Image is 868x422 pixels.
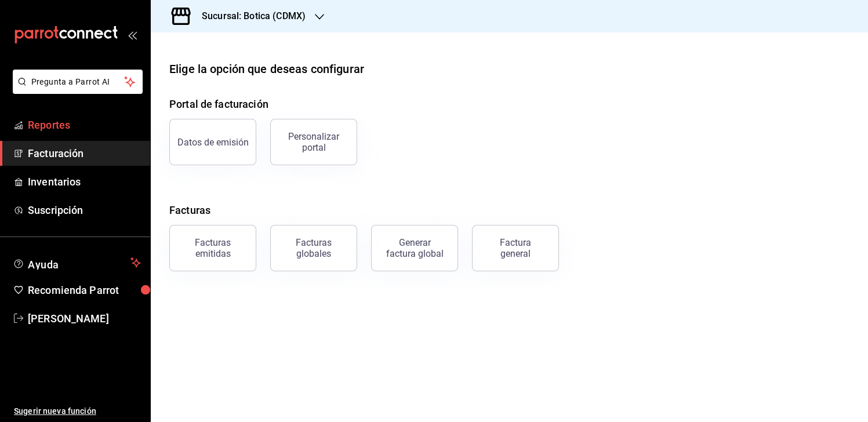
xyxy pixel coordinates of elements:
div: Personalizar portal [278,131,350,153]
button: Factura general [472,225,559,271]
div: Factura general [486,237,544,259]
span: Inventarios [28,174,141,190]
div: Elige la opción que deseas configurar [169,60,364,78]
div: Datos de emisión [177,137,249,148]
div: Generar factura global [386,237,444,259]
h4: Portal de facturación [169,96,849,112]
span: Sugerir nueva función [14,405,141,417]
button: Generar factura global [371,225,458,271]
span: Ayuda [28,256,126,270]
span: Suscripción [28,202,141,218]
button: open_drawer_menu [128,30,137,39]
h4: Facturas [169,202,849,218]
h3: Sucursal: Botica (CDMX) [193,9,306,23]
button: Personalizar portal [270,119,357,165]
span: [PERSON_NAME] [28,311,141,326]
button: Facturas globales [270,225,357,271]
button: Datos de emisión [169,119,256,165]
div: Facturas emitidas [177,237,249,259]
button: Pregunta a Parrot AI [13,70,143,94]
span: Facturación [28,145,141,161]
span: Reportes [28,117,141,133]
span: Pregunta a Parrot AI [31,76,125,88]
span: Recomienda Parrot [28,282,141,298]
div: Facturas globales [278,237,350,259]
a: Pregunta a Parrot AI [8,84,143,96]
button: Facturas emitidas [169,225,256,271]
